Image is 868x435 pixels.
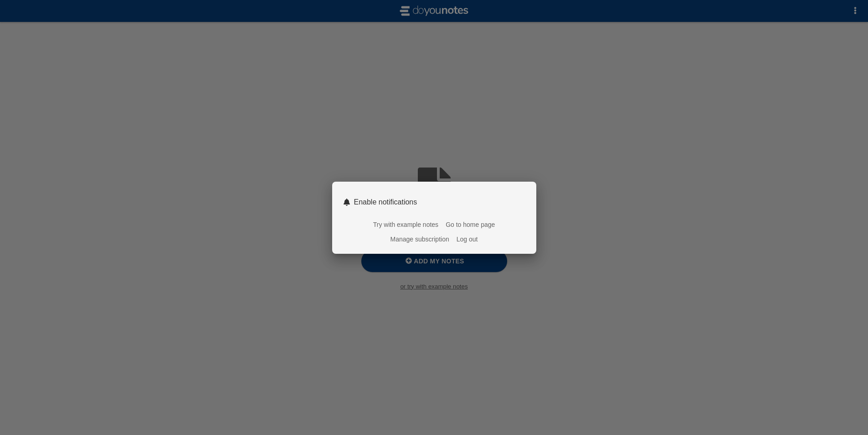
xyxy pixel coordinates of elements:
button: Enable notifications [338,193,531,212]
a: Try with example notes [373,221,438,228]
button: Log out [457,236,478,243]
a: Go to home page [446,221,495,228]
span: Enable notifications [354,198,417,206]
a: Manage subscription [390,236,449,243]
